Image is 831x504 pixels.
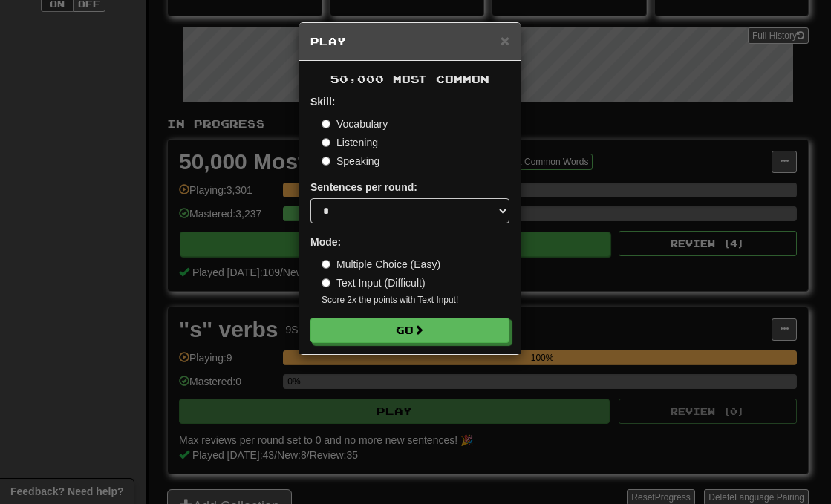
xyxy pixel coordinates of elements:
[322,275,426,290] label: Text Input (Difficult)
[322,157,330,166] input: Speaking
[322,117,388,131] label: Vocabulary
[322,260,330,269] input: Multiple Choice (Easy)
[310,318,509,343] button: Go
[322,257,440,272] label: Multiple Choice (Easy)
[310,34,509,49] h5: Play
[322,138,330,147] input: Listening
[322,120,330,128] input: Vocabulary
[322,294,509,307] small: Score 2x the points with Text Input !
[501,32,509,49] span: ×
[310,180,417,194] label: Sentences per round:
[322,135,378,150] label: Listening
[501,33,509,48] button: Close
[310,236,341,248] strong: Mode:
[322,154,379,168] label: Speaking
[310,96,335,108] strong: Skill:
[322,278,330,287] input: Text Input (Difficult)
[330,73,489,85] span: 50,000 Most Common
